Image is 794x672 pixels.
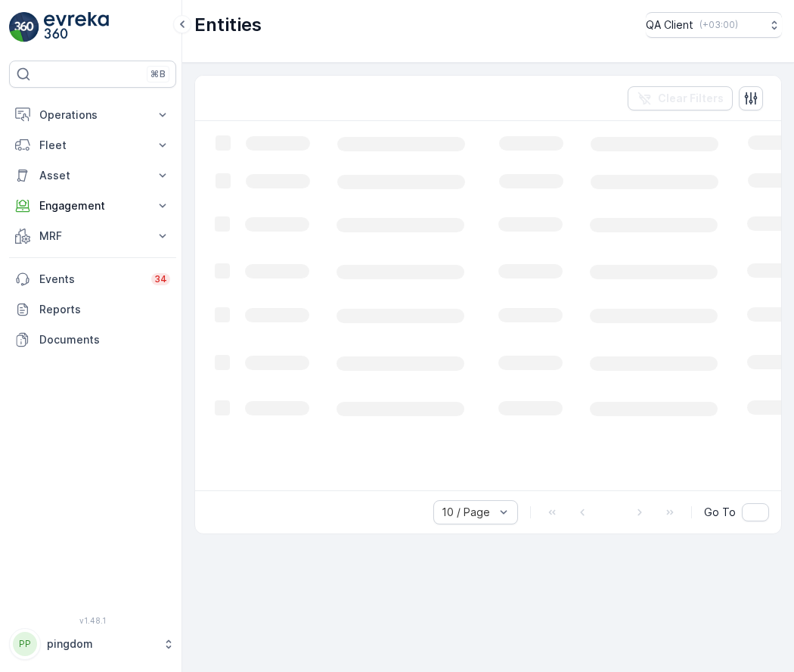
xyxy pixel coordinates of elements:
[150,68,166,80] p: ⌘B
[39,138,146,153] p: Fleet
[154,273,167,285] p: 34
[13,632,37,656] div: PP
[9,628,176,660] button: PPpingdom
[39,168,146,183] p: Asset
[9,294,176,325] a: Reports
[39,229,146,244] p: MRF
[39,198,146,213] p: Engagement
[194,13,262,37] p: Entities
[39,332,170,347] p: Documents
[47,636,155,652] p: pingdom
[9,616,176,625] span: v 1.48.1
[658,91,724,106] p: Clear Filters
[39,302,170,317] p: Reports
[44,12,109,42] img: logo_light-DOdMpM7g.png
[9,12,39,42] img: logo
[646,17,693,33] p: QA Client
[9,264,176,294] a: Events34
[9,191,176,221] button: Engagement
[9,130,176,160] button: Fleet
[628,86,733,110] button: Clear Filters
[9,160,176,191] button: Asset
[9,221,176,251] button: MRF
[39,272,142,287] p: Events
[9,100,176,130] button: Operations
[39,107,146,123] p: Operations
[704,505,736,520] span: Go To
[646,12,782,38] button: QA Client(+03:00)
[9,325,176,355] a: Documents
[699,19,738,31] p: ( +03:00 )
